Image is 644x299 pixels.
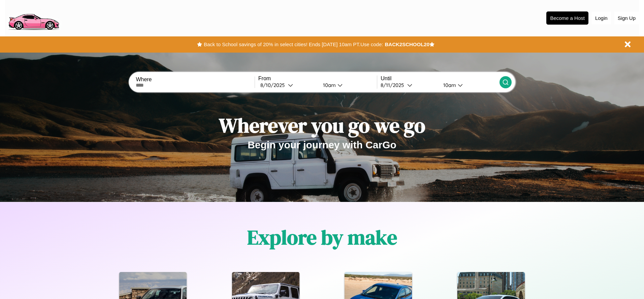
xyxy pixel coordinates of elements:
button: Back to School savings of 20% in select cities! Ends [DATE] 10am PT.Use code: [202,40,385,49]
img: logo [5,3,62,32]
div: 8 / 10 / 2025 [260,82,288,88]
button: 10am [318,82,377,89]
div: 10am [440,82,458,88]
label: Where [136,77,254,83]
button: Sign Up [614,12,639,24]
label: Until [381,76,499,82]
div: 10am [320,82,337,88]
button: 8/10/2025 [258,82,318,89]
h1: Explore by make [247,223,397,251]
button: Become a Host [546,11,588,25]
button: Login [592,12,611,24]
label: From [258,76,377,82]
b: BACK2SCHOOL20 [385,41,429,47]
button: 10am [438,82,499,89]
div: 8 / 11 / 2025 [381,82,407,88]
